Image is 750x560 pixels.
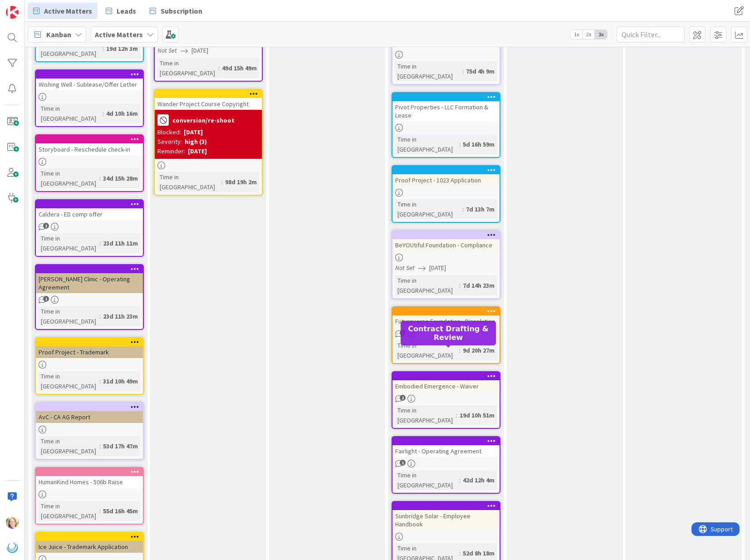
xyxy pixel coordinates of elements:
[35,467,144,525] a: HumanKind Homes - 506b RaiseTime in [GEOGRAPHIC_DATA]:55d 16h 45m
[39,436,99,456] div: Time in [GEOGRAPHIC_DATA]
[103,44,104,54] span: :
[395,264,415,272] i: Not Set
[392,92,500,158] a: Pivot Properties - LLC Formation & LeaseTime in [GEOGRAPHIC_DATA]:5d 16h 59m
[117,5,136,16] span: Leads
[462,66,464,76] span: :
[39,103,103,123] div: Time in [GEOGRAPHIC_DATA]
[157,137,182,147] div: Severity:
[99,376,101,386] span: :
[570,30,583,39] span: 1x
[35,402,144,460] a: AvC - CA AG ReportTime in [GEOGRAPHIC_DATA]:53d 17h 47m
[39,233,99,253] div: Time in [GEOGRAPHIC_DATA]
[392,306,500,364] a: Futureverse Foundation - DissolutionTime in [GEOGRAPHIC_DATA]:9d 20h 27m
[392,230,500,299] a: BeYOUtiful Foundation - ComplianceNot Set[DATE]Time in [GEOGRAPHIC_DATA]:7d 14h 23m
[43,223,49,229] span: 1
[392,445,500,457] div: Fairlight - Operating Agreement
[35,199,144,257] a: Caldera - ED comp offerTime in [GEOGRAPHIC_DATA]:23d 11h 11m
[395,199,462,219] div: Time in [GEOGRAPHIC_DATA]
[188,147,207,156] div: [DATE]
[101,173,140,183] div: 34d 15h 28m
[461,548,497,558] div: 52d 8h 18m
[36,338,143,358] div: Proof Project - Trademark
[36,208,143,220] div: Caldera - ED comp offer
[36,143,143,155] div: Storyboard - Reschedule check-in
[101,506,140,516] div: 55d 16h 45m
[36,273,143,293] div: [PERSON_NAME] Clinic - Operating Agreement
[404,324,492,342] h5: Contract Drafting & Review
[100,3,142,19] a: Leads
[457,410,497,420] div: 19d 10h 51m
[101,238,140,248] div: 23d 11h 11m
[395,61,462,81] div: Time in [GEOGRAPHIC_DATA]
[36,200,143,220] div: Caldera - ED comp offer
[6,516,19,529] img: AD
[157,128,181,137] div: Blocked:
[392,371,500,429] a: Embodied Emergence - WaiverTime in [GEOGRAPHIC_DATA]:19d 10h 51m
[395,405,456,425] div: Time in [GEOGRAPHIC_DATA]
[464,204,497,214] div: 7d 13h 7m
[99,441,101,451] span: :
[36,135,143,155] div: Storyboard - Reschedule check-in
[144,3,208,19] a: Subscription
[400,330,406,336] span: 1
[35,134,144,192] a: Storyboard - Reschedule check-inTime in [GEOGRAPHIC_DATA]:34d 15h 28m
[462,204,464,214] span: :
[104,108,140,118] div: 4d 10h 16m
[155,98,262,110] div: Wander Project Course Copyright
[161,5,202,16] span: Subscription
[39,501,99,521] div: Time in [GEOGRAPHIC_DATA]
[36,70,143,90] div: Wishing Well - Sublease/Offer Letter
[39,306,99,326] div: Time in [GEOGRAPHIC_DATA]
[99,506,101,516] span: :
[28,3,98,19] a: Active Matters
[99,173,101,183] span: :
[395,470,459,490] div: Time in [GEOGRAPHIC_DATA]
[43,296,49,302] span: 1
[95,30,143,39] b: Active Matters
[583,30,595,39] span: 2x
[400,395,406,401] span: 2
[223,177,259,187] div: 98d 19h 2m
[36,346,143,358] div: Proof Project - Trademark
[191,46,208,55] span: [DATE]
[459,139,461,149] span: :
[39,168,99,188] div: Time in [GEOGRAPHIC_DATA]
[39,371,99,391] div: Time in [GEOGRAPHIC_DATA]
[392,436,500,494] a: Fairlight - Operating AgreementTime in [GEOGRAPHIC_DATA]:42d 12h 4m
[456,410,457,420] span: :
[395,275,459,295] div: Time in [GEOGRAPHIC_DATA]
[459,280,461,290] span: :
[6,6,19,19] img: Visit kanbanzone.com
[392,165,500,223] a: Proof Project - 1023 ApplicationTime in [GEOGRAPHIC_DATA]:7d 13h 7m
[35,264,144,330] a: [PERSON_NAME] Clinic - Operating AgreementTime in [GEOGRAPHIC_DATA]:23d 11h 23m
[35,69,144,127] a: Wishing Well - Sublease/Offer LetterTime in [GEOGRAPHIC_DATA]:4d 10h 16m
[157,58,218,78] div: Time in [GEOGRAPHIC_DATA]
[392,502,500,530] div: Sunbridge Solar - Employee Handbook
[36,403,143,423] div: AvC - CA AG Report
[101,376,140,386] div: 31d 10h 49m
[218,63,220,73] span: :
[395,340,459,360] div: Time in [GEOGRAPHIC_DATA]
[392,174,500,186] div: Proof Project - 1023 Application
[459,345,461,355] span: :
[392,239,500,251] div: BeYOUtiful Foundation - Compliance
[461,139,497,149] div: 5d 16h 59m
[185,137,207,147] div: high (3)
[36,468,143,488] div: HumanKind Homes - 506b Raise
[595,30,607,39] span: 3x
[157,46,177,54] i: Not Set
[99,311,101,321] span: :
[103,108,104,118] span: :
[157,172,221,192] div: Time in [GEOGRAPHIC_DATA]
[400,460,406,466] span: 1
[459,475,461,485] span: :
[101,311,140,321] div: 23d 11h 23m
[392,93,500,121] div: Pivot Properties - LLC Formation & Lease
[36,265,143,293] div: [PERSON_NAME] Clinic - Operating Agreement
[429,263,446,273] span: [DATE]
[172,117,235,123] b: conversion/re-shoot
[19,1,41,12] span: Support
[104,44,140,54] div: 19d 12h 3m
[44,5,92,16] span: Active Matters
[46,29,71,40] span: Kanban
